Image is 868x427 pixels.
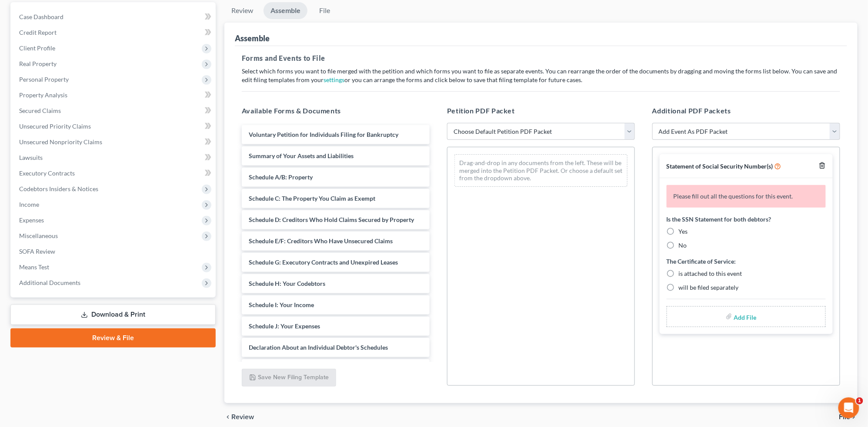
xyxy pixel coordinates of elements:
[12,87,216,103] a: Property Analysis
[249,195,375,202] span: Schedule C: The Property You Claim as Exempt
[235,33,270,43] div: Assemble
[264,2,307,19] a: Assemble
[679,242,687,249] span: No
[19,13,63,20] span: Case Dashboard
[12,244,216,259] a: SOFA Review
[249,216,414,223] span: Schedule D: Creditors Who Hold Claims Secured by Property
[838,397,859,418] iframe: Intercom live chat
[12,119,216,134] a: Unsecured Priority Claims
[242,106,430,116] h5: Available Forms & Documents
[19,44,55,52] span: Client Profile
[242,67,840,84] p: Select which forms you want to file merged with the petition and which forms you want to file as ...
[19,154,43,161] span: Lawsuits
[249,258,398,266] span: Schedule G: Executory Contracts and Unexpired Leases
[12,9,216,25] a: Case Dashboard
[249,237,393,245] span: Schedule E/F: Creditors Who Have Unsecured Claims
[19,185,98,192] span: Codebtors Insiders & Notices
[224,414,231,420] i: chevron_left
[839,414,851,420] span: File
[667,215,771,224] label: Is the SSN Statement for both debtors?
[249,344,388,351] span: Declaration About an Individual Debtor's Schedules
[12,134,216,150] a: Unsecured Nonpriority Claims
[224,414,263,420] button: chevron_left Review
[224,2,260,19] a: Review
[679,228,688,235] span: Yes
[12,166,216,181] a: Executory Contracts
[12,25,216,40] a: Credit Report
[674,192,793,200] span: Please fill out all the questions for this event.
[679,270,742,277] span: is attached to this event
[19,107,61,114] span: Secured Claims
[242,369,336,387] button: Save New Filing Template
[242,53,840,63] h5: Forms and Events to File
[447,106,515,115] span: Petition PDF Packet
[12,103,216,119] a: Secured Claims
[249,280,325,287] span: Schedule H: Your Codebtors
[249,173,313,181] span: Schedule A/B: Property
[12,150,216,166] a: Lawsuits
[249,131,398,138] span: Voluntary Petition for Individuals Filing for Bankruptcy
[324,76,344,83] a: settings
[667,257,736,266] label: The Certificate of Service:
[19,91,67,99] span: Property Analysis
[652,106,840,116] h5: Additional PDF Packets
[19,248,55,255] span: SOFA Review
[19,29,57,36] span: Credit Report
[19,169,75,177] span: Executory Contracts
[856,397,863,404] span: 1
[679,284,739,291] span: will be filed separately
[311,2,339,19] a: File
[19,279,80,286] span: Additional Documents
[10,328,216,348] a: Review & File
[19,263,49,271] span: Means Test
[249,301,314,308] span: Schedule I: Your Income
[19,60,57,67] span: Real Property
[19,201,39,208] span: Income
[19,138,102,146] span: Unsecured Nonpriority Claims
[10,305,216,325] a: Download & Print
[19,216,44,224] span: Expenses
[454,154,628,187] div: Drag-and-drop in any documents from the left. These will be merged into the Petition PDF Packet. ...
[19,122,91,130] span: Unsecured Priority Claims
[19,232,58,239] span: Miscellaneous
[249,322,320,330] span: Schedule J: Your Expenses
[667,162,773,170] span: Statement of Social Security Number(s)
[249,152,354,159] span: Summary of Your Assets and Liabilities
[231,414,254,420] span: Review
[19,76,69,83] span: Personal Property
